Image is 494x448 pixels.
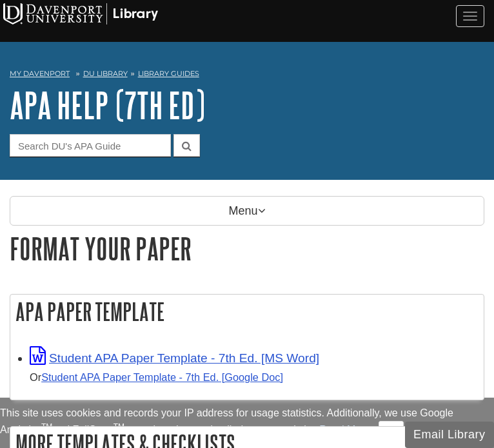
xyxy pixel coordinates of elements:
[30,351,319,365] a: Link opens in new window
[3,3,158,24] img: Davenport University Logo
[10,68,70,79] a: My Davenport
[41,371,283,383] a: Student APA Paper Template - 7th Ed. [Google Doc]
[138,69,199,78] a: Library Guides
[10,196,484,226] p: Menu
[30,371,283,383] small: Or
[10,232,484,265] h1: Format Your Paper
[10,295,484,329] h2: APA Paper Template
[83,69,128,78] a: DU Library
[10,85,205,125] a: APA Help (7th Ed)
[10,134,171,157] input: Search DU's APA Guide
[405,422,494,448] button: Email Library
